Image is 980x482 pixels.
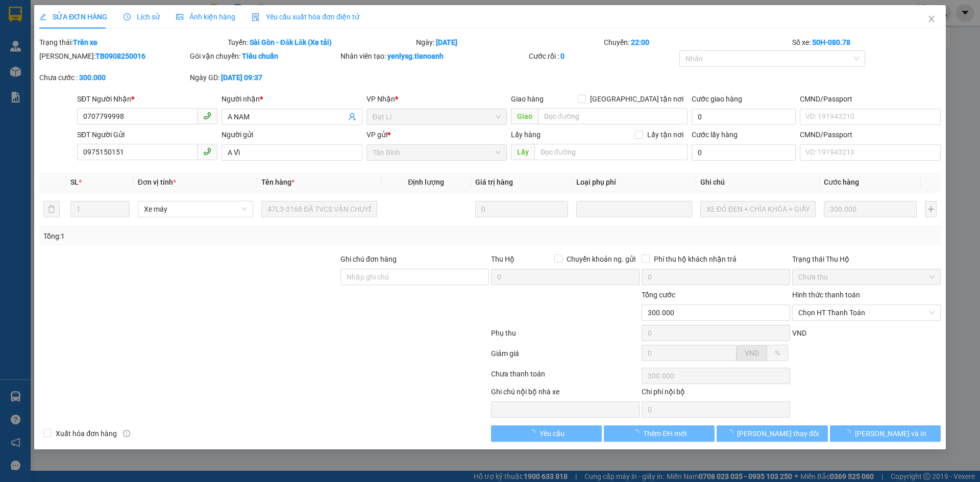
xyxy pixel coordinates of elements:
[824,178,859,186] span: Cước hàng
[252,13,359,21] span: Yêu cầu xuất hóa đơn điện tử
[38,37,227,48] div: Trạng thái:
[490,348,641,366] div: Giảm giá
[855,428,926,439] span: [PERSON_NAME] và In
[408,178,444,186] span: Định lượng
[203,112,211,120] span: phone
[528,429,540,437] span: loading
[242,52,278,60] b: Tiêu chuẩn
[261,178,295,186] span: Tên hàng
[387,52,444,60] b: yenlysg.tienoanh
[340,269,489,285] input: Ghi chú đơn hàng
[491,255,514,263] span: Thu Hộ
[79,73,106,82] b: 300.000
[43,231,378,242] div: Tổng: 1
[798,269,935,285] span: Chưa thu
[227,37,415,48] div: Tuyến:
[603,37,791,48] div: Chuyến:
[252,13,260,21] img: icon
[491,425,602,442] button: Yêu cầu
[534,144,688,160] input: Dọc đường
[138,178,176,186] span: Đơn vị tính
[692,144,796,161] input: Cước lấy hàng
[844,429,855,437] span: loading
[726,429,737,437] span: loading
[475,201,568,217] input: 0
[717,425,827,442] button: [PERSON_NAME] thay đổi
[43,201,60,217] button: delete
[340,255,397,263] label: Ghi chú đơn hàng
[39,13,46,20] span: edit
[927,15,936,23] span: close
[925,201,936,217] button: plus
[77,129,217,140] div: SĐT Người Gửi
[792,253,941,265] div: Trạng thái Thu Hộ
[696,172,820,192] th: Ghi chú
[572,172,696,192] th: Loại phụ phí
[538,108,688,124] input: Dọc đường
[511,144,534,160] span: Lấy
[798,305,935,320] span: Chọn HT Thanh Toán
[124,13,160,21] span: Lịch sử
[792,329,806,337] span: VND
[800,93,940,105] div: CMND/Passport
[261,201,377,217] input: VD: Bàn, Ghế
[643,428,687,439] span: Thêm ĐH mới
[604,425,715,442] button: Thêm ĐH mới
[632,429,643,437] span: loading
[511,131,541,139] span: Lấy hàng
[176,13,235,21] span: Ảnh kiện hàng
[373,109,501,124] span: Đạt Lí
[39,72,188,83] div: Chưa cước :
[540,428,565,439] span: Yêu cầu
[586,93,688,105] span: [GEOGRAPHIC_DATA] tận nơi
[562,253,640,265] span: Chuyển khoản ng. gửi
[745,349,759,357] span: VND
[791,37,942,48] div: Số xe:
[650,253,741,265] span: Phí thu hộ khách nhận trả
[70,178,79,186] span: SL
[792,291,860,299] label: Hình thức thanh toán
[373,145,501,160] span: Tân Bình
[692,95,742,103] label: Cước giao hàng
[436,38,457,46] b: [DATE]
[77,93,217,105] div: SĐT Người Nhận
[348,113,356,121] span: user-add
[39,13,107,21] span: SỬA ĐƠN HÀNG
[631,38,649,46] b: 22:00
[692,109,796,125] input: Cước giao hàng
[190,50,338,62] div: Gói vận chuyển:
[511,108,538,124] span: Giao
[366,95,395,103] span: VP Nhận
[692,131,738,139] label: Cước lấy hàng
[642,291,675,299] span: Tổng cước
[123,430,130,437] span: info-circle
[124,13,131,20] span: clock-circle
[737,428,819,439] span: [PERSON_NAME] thay đổi
[340,50,527,62] div: Nhân viên tạo:
[415,37,603,48] div: Ngày:
[475,178,513,186] span: Giá trị hàng
[203,147,211,156] span: phone
[775,349,780,357] span: %
[491,386,640,401] div: Ghi chú nội bộ nhà xe
[490,368,641,386] div: Chưa thanh toán
[511,95,544,103] span: Giao hàng
[52,428,121,439] span: Xuất hóa đơn hàng
[222,129,362,140] div: Người gửi
[222,93,362,105] div: Người nhận
[824,201,917,217] input: 0
[176,13,183,20] span: picture
[917,5,946,34] button: Close
[700,201,816,217] input: Ghi Chú
[95,52,145,60] b: TB0908250016
[560,52,565,60] b: 0
[642,386,790,401] div: Chi phí nội bộ
[830,425,941,442] button: [PERSON_NAME] và In
[366,129,507,140] div: VP gửi
[39,50,188,62] div: [PERSON_NAME]:
[221,73,262,82] b: [DATE] 09:37
[73,38,97,46] b: Trên xe
[490,327,641,345] div: Phụ thu
[800,129,940,140] div: CMND/Passport
[144,201,247,217] span: Xe máy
